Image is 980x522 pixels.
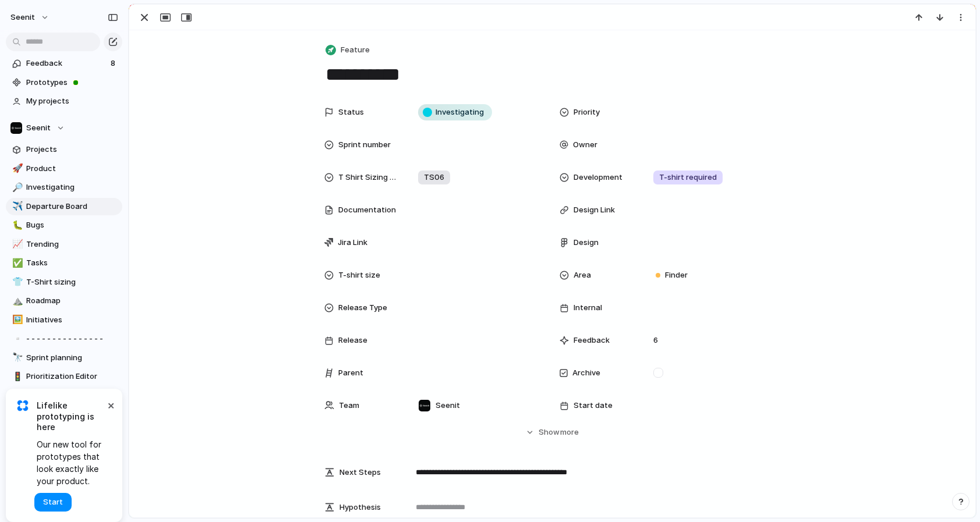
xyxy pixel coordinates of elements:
span: Tasks [26,257,118,269]
span: Seenit [436,400,460,411]
span: Owner [573,139,597,151]
span: My projects [26,95,118,107]
span: Hypothesis [339,502,381,513]
button: ▫️ [10,333,22,345]
div: ✈️ [12,200,20,213]
button: 🚀 [10,163,22,175]
span: Development [574,172,622,183]
span: Product [26,163,118,175]
button: 📈 [10,239,22,250]
a: 🔭Sprint planning [6,349,122,367]
span: more [560,427,579,438]
div: 📈 [12,237,20,251]
span: Jira Link [338,237,367,248]
a: ✈️Departure Board [6,198,122,215]
div: ▫️ [12,332,20,346]
span: Departure Board [26,201,118,212]
span: Design Link [574,204,615,216]
a: 🚦Prioritization Editor [6,368,122,385]
span: 8 [111,58,118,69]
span: Feedback [574,335,610,346]
button: ✈️ [10,201,22,212]
span: Projects [26,144,118,155]
span: Release Type [338,302,387,314]
div: ⛰️ [12,294,20,308]
span: Prototypes [26,77,118,88]
span: Investigating [436,106,484,118]
span: Show [539,427,560,438]
button: Start [34,493,72,512]
button: Showmore [324,422,781,443]
a: ⛰️Roadmap [6,292,122,310]
span: Next Steps [339,467,381,478]
a: 🚦Prioritization Live Record [6,387,122,404]
span: Sprint planning [26,352,118,364]
span: Investigating [26,182,118,193]
span: Seenit [10,12,35,23]
div: 🚦 [12,370,20,383]
a: 🚀Product [6,160,122,177]
span: Finder [665,269,688,281]
button: ⛰️ [10,295,22,307]
span: Parent [338,367,363,379]
a: ▫️- - - - - - - - - - - - - - - [6,330,122,347]
a: 🔎Investigating [6,179,122,196]
div: 🚀 [12,162,20,175]
a: 🖼️Initiatives [6,311,122,329]
div: 🐛 [12,219,20,232]
span: T-shirt required [659,172,717,183]
button: Seenit [5,8,55,27]
span: Seenit [26,122,51,134]
button: 🔎 [10,182,22,193]
span: Sprint number [338,139,391,151]
span: Area [574,269,591,281]
span: Bugs [26,219,118,231]
span: 6 [649,335,663,346]
span: Roadmap [26,295,118,307]
span: - - - - - - - - - - - - - - - [26,333,118,345]
span: Status [338,106,364,118]
span: Start date [574,400,613,411]
div: ✅ [12,257,20,270]
span: T Shirt Sizing Meeting [338,172,399,183]
button: 🔭 [10,352,22,364]
span: Prioritization Editor [26,371,118,382]
a: 👕T-Shirt sizing [6,274,122,291]
a: Prototypes [6,74,122,91]
span: T-shirt size [338,269,380,281]
span: Trending [26,239,118,250]
div: 🔎 [12,181,20,194]
button: 👕 [10,276,22,288]
a: ✅Tasks [6,254,122,272]
a: 🐛Bugs [6,216,122,234]
a: Projects [6,141,122,158]
span: Lifelike prototyping is here [37,400,105,432]
button: 🐛 [10,219,22,231]
span: Release [338,335,367,346]
span: Design [574,237,599,248]
button: Feature [323,42,373,59]
div: 🔭 [12,351,20,364]
button: Dismiss [104,398,118,412]
span: Priority [574,106,600,118]
button: Seenit [6,119,122,137]
span: Feedback [26,58,107,69]
span: Initiatives [26,314,118,326]
span: Our new tool for prototypes that look exactly like your product. [37,438,105,487]
a: 📈Trending [6,236,122,253]
button: 🖼️ [10,314,22,326]
span: TS06 [424,172,444,183]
